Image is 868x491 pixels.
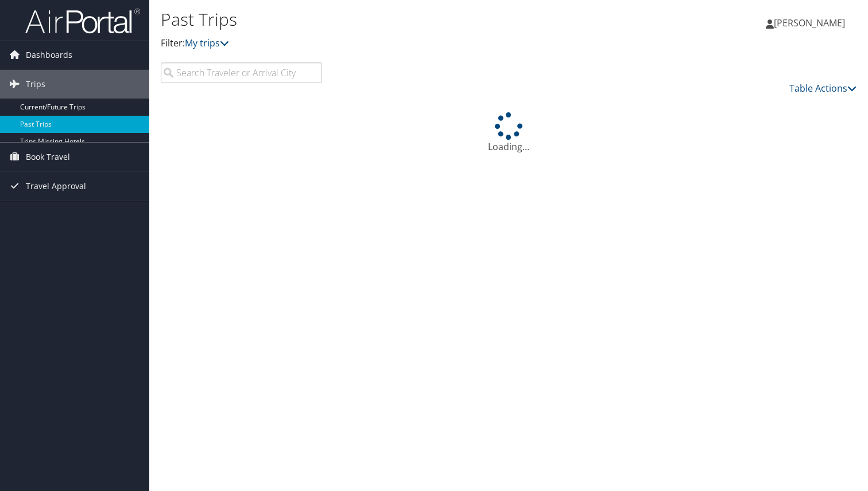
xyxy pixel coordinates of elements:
a: My trips [185,37,229,49]
img: airportal-logo.png [25,7,140,34]
a: Table Actions [789,82,857,95]
span: [PERSON_NAME] [774,17,845,29]
span: Trips [26,70,45,99]
p: Filter: [161,36,625,51]
a: [PERSON_NAME] [766,6,857,40]
div: Loading... [161,112,857,154]
span: Dashboards [26,41,72,69]
span: Travel Approval [26,172,86,201]
h1: Past Trips [161,7,625,32]
input: Search Traveler or Arrival City [161,62,322,83]
span: Book Travel [26,143,70,171]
